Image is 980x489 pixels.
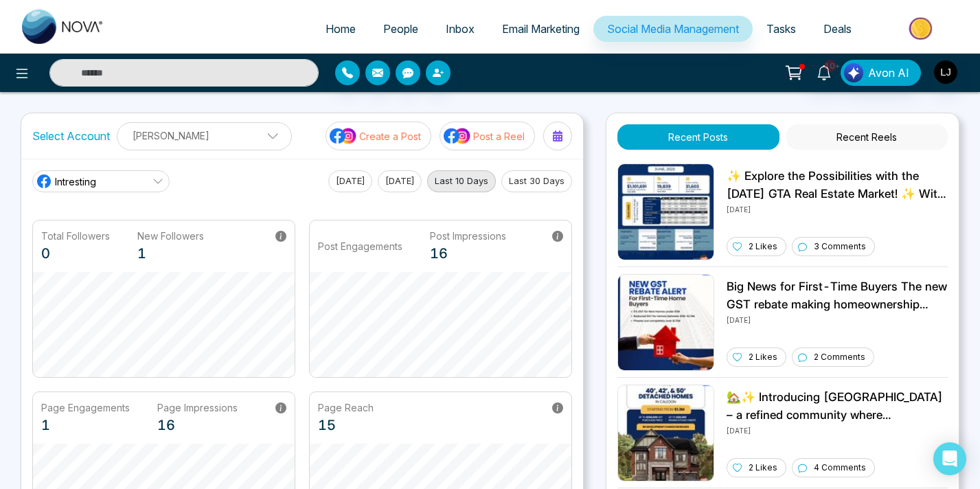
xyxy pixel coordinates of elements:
a: People [369,16,432,42]
button: Last 30 Days [501,170,572,192]
p: 🏡✨ Introducing [GEOGRAPHIC_DATA] – a refined community where [PERSON_NAME]’s natural beauty meets... [727,389,948,424]
button: [DATE] [378,170,422,192]
a: Home [312,16,369,42]
a: Social Media Management [593,16,753,42]
span: Inbox [446,22,475,36]
p: 1 [137,243,204,264]
img: Market-place.gif [872,13,972,44]
p: Page Impressions [157,400,238,415]
img: Unable to load img. [617,274,714,371]
p: 3 Comments [814,240,866,253]
img: Lead Flow [844,63,863,82]
p: 15 [318,415,374,435]
button: social-media-iconCreate a Post [326,122,431,150]
span: Intresting [55,174,96,189]
a: 10+ [808,60,841,84]
p: 2 Likes [749,462,777,474]
p: [DATE] [727,313,948,326]
p: 2 Comments [814,351,865,363]
p: New Followers [137,229,204,243]
p: 1 [41,415,130,435]
p: Create a Post [359,129,421,144]
a: Inbox [432,16,488,42]
img: User Avatar [934,60,957,84]
p: 16 [430,243,506,264]
p: Page Reach [318,400,374,415]
p: Total Followers [41,229,110,243]
img: social-media-icon [330,127,357,145]
span: People [383,22,418,36]
p: Post Engagements [318,239,402,253]
button: Last 10 Days [427,170,496,192]
img: Unable to load img. [617,163,714,260]
p: 16 [157,415,238,435]
button: Recent Posts [617,124,779,150]
span: Avon AI [868,65,909,81]
p: 2 Likes [749,351,777,363]
span: Home [326,22,356,36]
span: Tasks [766,22,796,36]
span: Social Media Management [607,22,739,36]
span: Email Marketing [502,22,580,36]
span: Deals [823,22,852,36]
img: Unable to load img. [617,385,714,481]
p: ✨ Explore the Possibilities with the [DATE] GTA Real Estate Market! ✨ With an average selling pri... [727,168,948,203]
p: Big News for First-Time Buyers The new GST rebate making homeownership more affordable than ever!... [727,278,948,313]
button: social-media-iconPost a Reel [440,122,535,150]
p: [DATE] [727,203,948,215]
p: Post Impressions [430,229,506,243]
label: Select Account [32,128,110,144]
p: 2 Likes [749,240,777,253]
p: Page Engagements [41,400,130,415]
p: Post a Reel [473,129,525,144]
div: Open Intercom Messenger [933,442,966,475]
p: [DATE] [727,424,948,436]
a: Deals [810,16,865,42]
img: social-media-icon [444,127,471,145]
img: Nova CRM Logo [22,10,104,44]
button: Avon AI [841,60,921,86]
button: Recent Reels [786,124,948,150]
p: 0 [41,243,110,264]
a: Email Marketing [488,16,593,42]
p: 4 Comments [814,462,866,474]
button: [DATE] [328,170,372,192]
span: 10+ [824,60,836,72]
a: Tasks [753,16,810,42]
p: [PERSON_NAME] [126,124,283,147]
